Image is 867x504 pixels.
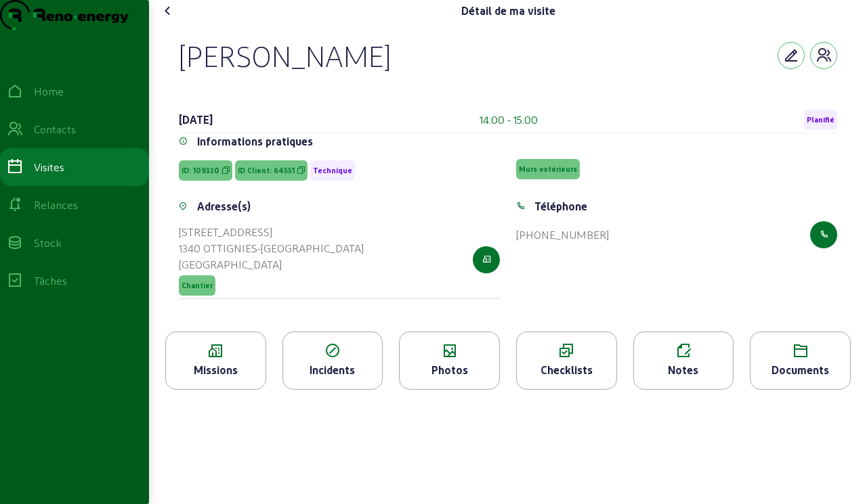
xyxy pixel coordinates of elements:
div: Photos [400,362,499,378]
div: [PHONE_NUMBER] [516,227,609,243]
div: [STREET_ADDRESS] [179,224,364,240]
div: Adresse(s) [197,198,251,214]
span: Murs extérieurs [519,164,577,174]
div: Documents [750,362,850,378]
span: Technique [313,166,352,175]
div: Informations pratiques [197,133,313,150]
span: Chantier [182,281,213,290]
div: Détail de ma visite [461,3,555,19]
div: [DATE] [179,112,213,128]
div: Visites [34,159,64,175]
div: [PERSON_NAME] [179,38,391,73]
span: Planifié [807,115,834,124]
div: Téléphone [534,198,587,214]
div: 1340 OTTIGNIES-[GEOGRAPHIC_DATA] [179,240,364,256]
div: 14:00 - 15:00 [480,112,538,128]
div: [GEOGRAPHIC_DATA] [179,256,364,273]
div: Tâches [34,273,67,289]
div: Checklists [517,362,616,378]
div: Missions [166,362,266,378]
div: Relances [34,197,78,213]
div: Home [34,83,64,99]
span: ID: 109330 [182,166,219,175]
div: Contacts [34,121,76,137]
span: ID Client: 64551 [238,166,295,175]
div: Incidents [283,362,383,378]
div: Stock [34,235,62,251]
div: Notes [634,362,734,378]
